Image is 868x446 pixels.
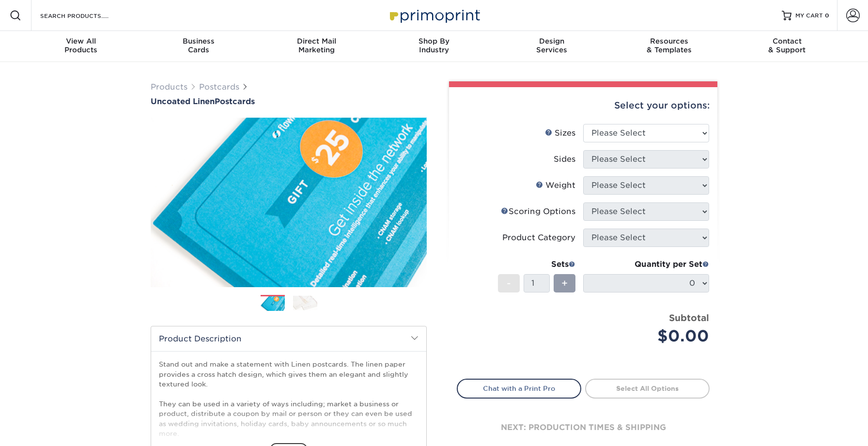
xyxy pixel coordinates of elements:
[728,37,846,54] div: & Support
[22,31,140,62] a: View AllProducts
[610,31,728,62] a: Resources& Templates
[258,37,375,54] div: Marketing
[561,276,568,291] span: +
[536,180,575,191] div: Weight
[151,97,427,106] h1: Postcards
[151,97,215,106] span: Uncoated Linen
[457,87,710,124] div: Select your options:
[583,259,709,270] div: Quantity per Set
[140,37,258,46] span: Business
[39,10,134,21] input: SEARCH PRODUCTS.....
[293,295,317,310] img: Postcards 02
[375,37,493,54] div: Industry
[545,127,575,139] div: Sizes
[610,37,728,46] span: Resources
[493,31,610,62] a: DesignServices
[140,31,258,62] a: BusinessCards
[728,31,846,62] a: Contact& Support
[610,37,728,54] div: & Templates
[825,12,829,19] span: 0
[669,312,709,323] strong: Subtotal
[22,37,140,46] span: View All
[728,37,846,46] span: Contact
[258,31,375,62] a: Direct MailMarketing
[375,37,493,46] span: Shop By
[140,37,258,54] div: Cards
[493,37,610,54] div: Services
[498,259,575,270] div: Sets
[502,232,575,244] div: Product Category
[493,37,610,46] span: Design
[151,107,427,298] img: Uncoated Linen 01
[501,206,575,217] div: Scoring Options
[795,12,823,20] span: MY CART
[22,37,140,54] div: Products
[258,37,375,46] span: Direct Mail
[151,97,427,106] a: Uncoated LinenPostcards
[585,379,710,398] a: Select All Options
[375,31,493,62] a: Shop ByIndustry
[457,379,581,398] a: Chat with a Print Pro
[151,82,187,92] a: Products
[554,154,575,165] div: Sides
[386,5,482,26] img: Primoprint
[507,276,511,291] span: -
[151,326,426,351] h2: Product Description
[199,82,239,92] a: Postcards
[261,295,285,312] img: Postcards 01
[590,324,709,348] div: $0.00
